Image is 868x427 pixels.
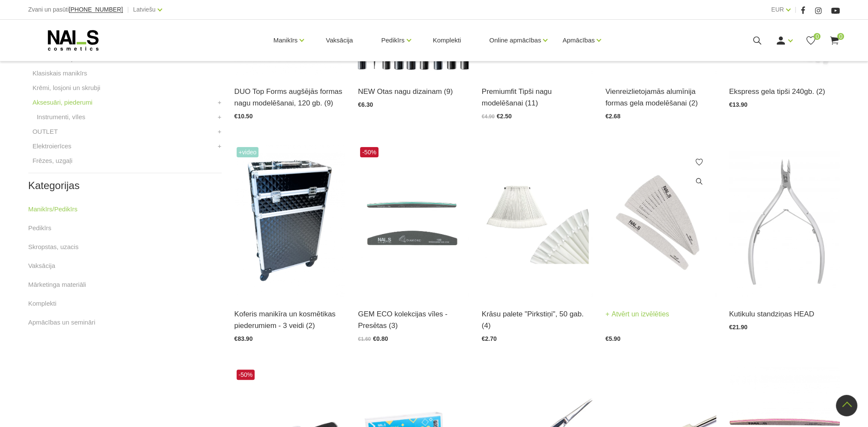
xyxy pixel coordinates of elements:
a: Vienreizlietojamās alumīnija formas gela modelēšanai (2) [605,86,716,109]
a: 0 [805,35,816,46]
span: -50% [237,370,255,380]
a: 0 [829,35,840,46]
span: 0 [814,33,820,40]
img: GEM kolekcijas vīles - Presētas:- 100/100 STR Emerald- 180/180 STR Saphire- 240/240 HM Green Core... [358,145,469,298]
a: Manikīrs [273,23,298,57]
a: Apmācības un semināri [28,317,96,328]
h2: Kategorijas [28,180,222,191]
span: €1.60 [358,336,371,342]
span: +Video [237,147,259,157]
span: €21.90 [729,324,748,331]
a: + [218,97,222,108]
a: Pedikīrs [28,223,51,233]
a: Vaksācija [28,261,55,271]
span: €0.80 [373,335,388,342]
a: Atvērt un izvēlēties [605,308,669,320]
img: Profesionāls Koferis manikīra un kosmētikas piederumiemPiejams dažādās krāsās:Melns, balts, zelta... [234,145,345,298]
a: Online apmācības [489,23,541,57]
a: Instrumenti, vīles [37,112,85,122]
a: Krēmi, losjoni un skrubji [33,83,100,93]
a: Komplekti [28,298,57,309]
span: €13.90 [729,101,748,108]
a: Krāsu palete "Pirkstiņi", 50 gab. (4) [482,308,593,331]
span: €2.50 [497,113,512,120]
a: GEM ECO kolekcijas vīles - Presētas (3) [358,308,469,331]
a: Kutikulu standziņas HEAD [729,308,840,320]
span: €6.30 [358,101,373,108]
img: Kutikulu standziņu raksturojumi:NY – 1 – 3 NY – 1 – 5 NY – 1 – 7Medicīnisks nerūsējošais tērauds ... [729,145,840,298]
a: Koferis manikīra un kosmētikas piederumiem - 3 veidi (2) [234,308,345,331]
a: Aksesuāri, piederumi [33,97,93,108]
a: Pedikīrs [381,23,404,57]
a: Ekspress gela tipši 240gb. (2) [729,86,840,97]
a: DUO Top Forms augšējās formas nagu modelēšanai, 120 gb. (9) [234,86,345,109]
span: | [127,4,129,15]
a: [PHONE_NUMBER] [69,6,123,13]
img: PĀRLĪMĒJAMĀ VĪLE “PUSMĒNESS”Veidi:- “Pusmēness”, 27x178mm, 10gb. (100 (-1))- “Pusmēness”, 27x178m... [605,145,716,298]
span: €2.68 [605,113,620,120]
span: €4.90 [482,114,495,120]
a: Apmācības [562,23,595,57]
a: + [218,112,222,122]
a: Vaksācija [319,20,360,61]
a: OUTLET [33,126,58,137]
a: Mārketinga materiāli [28,280,86,290]
a: EUR [771,4,784,15]
a: Elektroierīces [33,141,72,151]
a: + [218,141,222,151]
span: | [795,4,796,15]
a: Klasiskais manikīrs [33,68,87,78]
img: Dažāda veida paletes toņu / dizainu prezentācijai... [482,145,593,298]
span: €10.50 [234,113,253,120]
a: Frēzes, uzgaļi [33,156,72,166]
span: €2.70 [482,335,497,342]
a: Manikīrs/Pedikīrs [28,204,78,214]
div: Zvani un pasūti [28,4,123,15]
a: Latviešu [133,4,156,15]
span: 0 [837,33,844,40]
a: + [218,126,222,137]
a: Premiumfit Tipši nagu modelēšanai (11) [482,86,593,109]
span: €83.90 [234,335,253,342]
a: Skropstas, uzacis [28,242,79,252]
span: -50% [360,147,378,157]
a: NEW Otas nagu dizainam (9) [358,86,469,97]
span: €5.90 [605,335,620,342]
a: Komplekti [426,20,468,61]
